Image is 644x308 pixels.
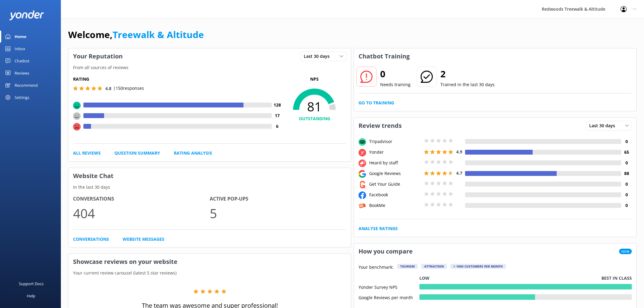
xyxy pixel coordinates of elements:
[15,91,29,103] div: Settings
[456,149,462,155] span: 4.9
[210,195,346,203] h4: Active Pop-ups
[282,99,346,114] span: 81
[621,202,632,209] h4: 0
[397,264,418,269] div: Tourism
[15,79,38,91] div: Recommend
[73,203,210,223] p: 404
[15,43,25,55] div: Inbox
[19,278,44,290] div: Support Docs
[113,28,204,41] a: Treewalk & Altitude
[73,76,282,82] h5: Rating
[368,149,422,156] div: Yonder
[359,264,394,271] p: Your benchmark:
[105,86,111,91] span: 4.8
[359,225,398,232] a: Analyse Ratings
[354,118,406,134] h3: Review trends
[419,275,429,282] p: Low
[68,64,351,71] p: From all sources of reviews
[210,203,346,223] p: 5
[114,150,160,156] a: Question Summary
[174,150,212,156] a: Rating Analysis
[282,115,346,122] h4: OUTSTANDING
[113,85,144,92] p: | 150 responses
[304,53,333,60] span: Last 30 days
[440,67,495,81] h2: 2
[368,170,422,177] div: Google Reviews
[359,284,419,289] div: Yonder Survey NPS
[456,170,462,176] span: 4.7
[440,81,495,88] p: Trained in the last 30 days
[272,123,282,130] h4: 6
[368,159,422,166] div: Heard by staff
[73,236,109,243] a: Conversations
[68,254,351,270] h3: Showcase reviews on your website
[621,149,632,156] h4: 65
[272,112,282,119] h4: 17
[68,168,351,184] h3: Website Chat
[621,159,632,166] h4: 0
[368,138,422,145] div: Tripadvisor
[354,243,417,259] h3: How you compare
[272,102,282,108] h4: 128
[380,81,411,88] p: Needs training
[621,191,632,198] h4: 0
[15,55,30,67] div: Chatbot
[73,150,101,156] a: All Reviews
[621,138,632,145] h4: 0
[359,294,419,300] div: Google Reviews per month
[589,122,619,129] span: Last 30 days
[282,76,346,82] p: NPS
[68,27,204,42] h1: Welcome,
[123,236,164,243] a: Website Messages
[601,275,632,282] p: Best in class
[73,195,210,203] h4: Conversations
[380,67,411,81] h2: 0
[450,264,506,269] div: > 1000 customers per month
[27,290,35,302] div: Help
[368,181,422,187] div: Get Your Guide
[359,100,394,106] a: Go to Training
[368,191,422,198] div: Facebook
[15,30,26,43] div: Home
[68,48,127,64] h3: Your Reputation
[354,48,414,64] h3: Chatbot Training
[68,184,351,191] p: In the last 30 days
[368,202,422,209] div: BookMe
[621,170,632,177] h4: 88
[15,67,29,79] div: Reviews
[619,249,632,254] span: New
[621,181,632,187] h4: 0
[68,270,351,276] p: Your current review carousel (latest 5 star reviews)
[421,264,447,269] div: Attraction
[9,10,44,20] img: yonder-white-logo.png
